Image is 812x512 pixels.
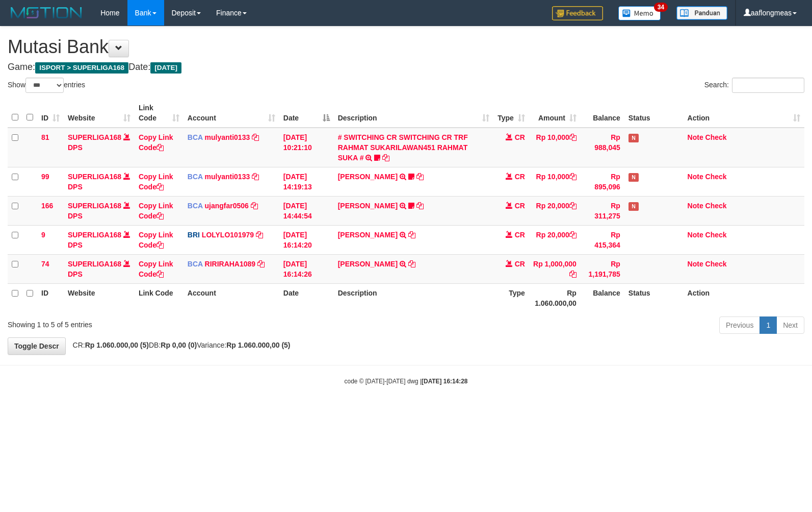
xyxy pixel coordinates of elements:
[624,283,684,312] th: Status
[776,316,804,334] a: Next
[8,37,804,57] h1: Mutasi Bank
[569,231,577,239] a: Copy Rp 20,000 to clipboard
[202,231,254,239] a: LOLYLO101979
[184,99,279,128] th: Account: activate to sort column ascending
[688,231,703,239] a: Note
[8,5,85,20] img: MOTION_logo.png
[279,225,334,254] td: [DATE] 16:14:20
[64,225,135,254] td: DPS
[64,196,135,225] td: DPS
[529,128,581,167] td: Rp 10,000
[684,99,804,128] th: Action: activate to sort column ascending
[41,202,53,210] span: 166
[205,260,256,268] a: RIRIRAHA1089
[705,260,727,268] a: Check
[188,202,203,210] span: BCA
[569,202,577,210] a: Copy Rp 20,000 to clipboard
[705,133,727,141] a: Check
[68,173,121,181] a: SUPERLIGA168
[135,283,184,312] th: Link Code
[279,196,334,225] td: [DATE] 14:44:54
[408,260,415,268] a: Copy SUJAI JABAI to clipboard
[37,99,64,128] th: ID: activate to sort column ascending
[581,128,624,167] td: Rp 988,045
[759,316,777,334] a: 1
[41,133,49,141] span: 81
[188,260,203,268] span: BCA
[515,202,525,210] span: CR
[422,378,467,385] strong: [DATE] 16:14:28
[515,260,525,268] span: CR
[628,173,639,182] span: Has Note
[515,231,525,239] span: CR
[252,173,259,181] a: Copy mulyanti0133 to clipboard
[184,283,279,312] th: Account
[279,283,334,312] th: Date
[338,231,398,239] a: [PERSON_NAME]
[688,260,703,268] a: Note
[529,225,581,254] td: Rp 20,000
[529,99,581,128] th: Amount: activate to sort column ascending
[85,341,149,349] strong: Rp 1.060.000,00 (5)
[529,283,581,312] th: Rp 1.060.000,00
[256,231,263,239] a: Copy LOLYLO101979 to clipboard
[408,231,415,239] a: Copy HERMAN ZUHDI to clipboard
[64,99,135,128] th: Website: activate to sort column ascending
[338,202,398,210] a: [PERSON_NAME]
[581,167,624,196] td: Rp 895,096
[257,260,265,268] a: Copy RIRIRAHA1089 to clipboard
[8,62,804,72] h4: Game: Date:
[188,231,200,239] span: BRI
[139,173,173,191] a: Copy Link Code
[493,283,529,312] th: Type
[581,99,624,128] th: Balance
[515,173,525,181] span: CR
[705,231,727,239] a: Check
[552,6,603,20] img: Feedback.jpg
[135,99,184,128] th: Link Code: activate to sort column ascending
[676,6,727,20] img: panduan.png
[279,128,334,167] td: [DATE] 10:21:10
[161,341,197,349] strong: Rp 0,00 (0)
[569,133,577,141] a: Copy Rp 10,000 to clipboard
[416,202,424,210] a: Copy NOVEN ELING PRAYOG to clipboard
[8,78,85,93] label: Show entries
[529,254,581,283] td: Rp 1,000,000
[569,173,577,181] a: Copy Rp 10,000 to clipboard
[25,78,64,93] select: Showentries
[628,134,639,142] span: Has Note
[64,254,135,283] td: DPS
[64,283,135,312] th: Website
[68,231,121,239] a: SUPERLIGA168
[41,173,49,181] span: 99
[68,202,121,210] a: SUPERLIGA168
[529,167,581,196] td: Rp 10,000
[251,202,258,210] a: Copy ujangfar0506 to clipboard
[68,133,121,141] a: SUPERLIGA168
[41,231,45,239] span: 9
[188,173,203,181] span: BCA
[150,62,181,74] span: [DATE]
[139,202,173,220] a: Copy Link Code
[581,283,624,312] th: Balance
[64,128,135,167] td: DPS
[252,133,259,141] a: Copy mulyanti0133 to clipboard
[705,202,727,210] a: Check
[205,202,249,210] a: ujangfar0506
[569,270,577,278] a: Copy Rp 1,000,000 to clipboard
[732,78,804,93] input: Search:
[35,62,128,74] span: ISPORT > SUPERLIGA168
[279,167,334,196] td: [DATE] 14:19:13
[581,225,624,254] td: Rp 415,364
[226,341,290,349] strong: Rp 1.060.000,00 (5)
[529,196,581,225] td: Rp 20,000
[8,337,66,355] a: Toggle Descr
[37,283,64,312] th: ID
[279,254,334,283] td: [DATE] 16:14:26
[654,3,668,12] span: 34
[8,315,331,330] div: Showing 1 to 5 of 5 entries
[618,6,661,20] img: Button%20Memo.svg
[338,260,398,268] a: [PERSON_NAME]
[338,133,468,162] a: # SWITCHING CR SWITCHING CR TRF RAHMAT SUKARILAWAN451 RAHMAT SUKA #
[581,196,624,225] td: Rp 311,275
